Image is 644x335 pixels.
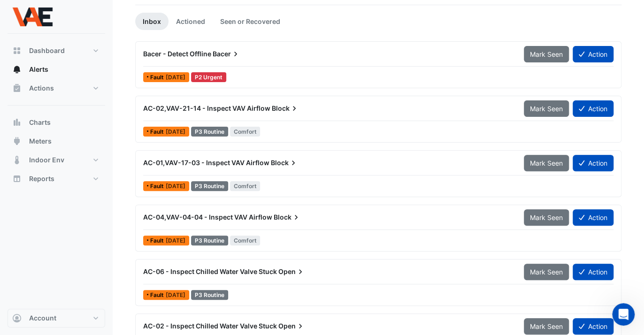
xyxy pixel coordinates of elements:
span: Block [274,213,301,222]
span: Block [272,104,299,113]
span: Mark Seen [530,268,563,276]
span: Dashboard [29,46,65,55]
span: Account [29,313,56,323]
span: Wed 20-Aug-2025 13:00 AEST [166,237,185,244]
button: Actions [8,79,105,98]
button: Action [573,318,613,335]
span: Fault [150,75,166,80]
span: Thu 21-Aug-2025 12:15 AEST [166,128,185,135]
button: Alerts [8,60,105,79]
span: Mark Seen [530,105,563,113]
span: Charts [29,118,51,127]
button: Mark Seen [524,100,569,117]
span: Fault [150,292,166,298]
button: Meters [8,132,105,151]
button: Dashboard [8,41,105,60]
button: Action [573,209,613,226]
button: Mark Seen [524,209,569,226]
app-icon: Alerts [12,65,22,74]
span: Fault [150,238,166,244]
a: Seen or Recovered [213,13,288,30]
button: Action [573,100,613,117]
div: P3 Routine [191,127,228,137]
button: Mark Seen [524,264,569,280]
span: Open [278,267,305,276]
button: Reports [8,169,105,188]
app-icon: Charts [12,118,22,127]
span: Open [278,321,305,331]
a: Actioned [169,13,213,30]
span: Mark Seen [530,213,563,221]
span: AC-01,VAV-17-03 - Inspect VAV Airflow [143,159,269,167]
span: Actions [29,84,54,93]
span: Bacer - Detect Offline [143,50,211,58]
app-icon: Meters [12,137,22,146]
span: Wed 20-Aug-2025 07:00 AEST [166,291,185,298]
app-icon: Actions [12,84,22,93]
a: Inbox [135,13,169,30]
span: AC-02 - Inspect Chilled Water Valve Stuck [143,322,277,330]
button: Indoor Env [8,151,105,169]
span: Fri 03-Oct-2025 11:45 AEST [166,74,185,81]
app-icon: Dashboard [12,46,22,55]
button: Mark Seen [524,155,569,171]
button: Charts [8,113,105,132]
iframe: Intercom live chat [612,303,635,326]
button: Action [573,155,613,171]
button: Action [573,264,613,280]
span: Comfort [230,181,261,191]
div: P3 Routine [191,236,228,245]
span: AC-06 - Inspect Chilled Water Valve Stuck [143,267,277,275]
span: Comfort [230,127,261,137]
div: P2 Urgent [191,72,226,82]
span: Comfort [230,236,261,245]
app-icon: Reports [12,174,22,183]
span: Mark Seen [530,322,563,330]
div: P3 Routine [191,290,228,300]
app-icon: Indoor Env [12,155,22,165]
span: Mark Seen [530,50,563,58]
img: Company Logo [11,8,54,26]
button: Account [8,309,105,327]
span: Fault [150,129,166,135]
span: Block [271,158,298,167]
span: Reports [29,174,54,183]
span: AC-04,VAV-04-04 - Inspect VAV Airflow [143,213,272,221]
button: Mark Seen [524,318,569,335]
button: Action [573,46,613,62]
span: Meters [29,137,52,146]
span: Alerts [29,65,48,74]
span: Mark Seen [530,159,563,167]
span: Thu 21-Aug-2025 08:45 AEST [166,183,185,190]
span: Indoor Env [29,155,64,165]
button: Mark Seen [524,46,569,62]
span: AC-02,VAV-21-14 - Inspect VAV Airflow [143,104,270,112]
span: Bacer [213,49,240,59]
div: P3 Routine [191,181,228,191]
span: Fault [150,183,166,189]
